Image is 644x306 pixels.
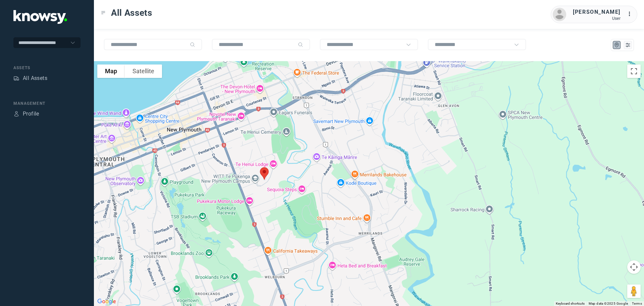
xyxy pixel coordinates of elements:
[96,297,118,306] a: Open this area in Google Maps (opens a new window)
[627,10,635,19] div: :
[23,110,39,118] div: Profile
[553,8,566,21] img: avatar.png
[13,100,80,106] div: Management
[13,110,39,118] a: ProfileProfile
[625,42,631,48] div: List
[96,297,118,306] img: Google
[573,16,621,21] div: User
[627,64,641,78] button: Toggle fullscreen view
[573,8,621,16] div: [PERSON_NAME]
[125,64,162,78] button: Show satellite imagery
[97,64,125,78] button: Show street map
[556,301,585,306] button: Keyboard shortcuts
[13,10,67,24] img: Application Logo
[627,10,635,18] div: :
[13,111,19,117] div: Profile
[13,74,47,82] a: AssetsAll Assets
[23,74,47,82] div: All Assets
[589,302,628,305] span: Map data ©2025 Google
[614,42,620,48] div: Map
[632,302,642,305] a: Terms (opens in new tab)
[627,285,641,298] button: Drag Pegman onto the map to open Street View
[628,11,634,16] tspan: ...
[190,42,195,47] div: Search
[13,65,80,71] div: Assets
[627,260,641,274] button: Map camera controls
[13,75,19,81] div: Assets
[101,10,106,15] div: Toggle Menu
[111,7,152,19] span: All Assets
[298,42,303,47] div: Search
